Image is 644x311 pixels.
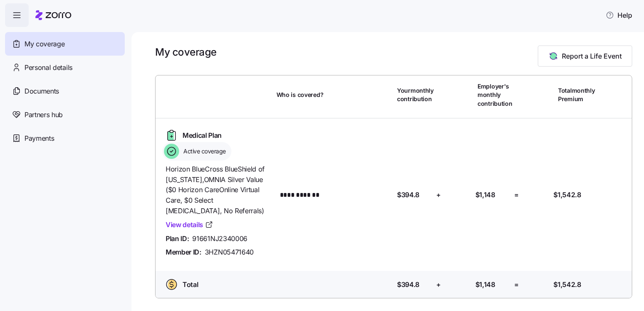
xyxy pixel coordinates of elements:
[5,79,125,103] a: Documents
[475,190,495,200] span: $1,148
[475,279,495,290] span: $1,148
[166,233,189,244] span: Plan ID:
[192,233,247,244] span: 91661NJ2340006
[553,190,581,200] span: $1,542.8
[24,86,59,97] span: Documents
[166,164,270,216] span: Horizon BlueCross BlueShield of [US_STATE] , OMNIA Silver Value ($0 Horizon CareOnline Virtual Ca...
[181,147,226,155] span: Active coverage
[5,103,125,126] a: Partners hub
[24,62,72,73] span: Personal details
[182,130,222,141] span: Medical Plan
[397,86,434,104] span: Your monthly contribution
[436,190,441,200] span: +
[276,91,324,99] span: Who is covered?
[182,279,198,290] span: Total
[24,133,54,144] span: Payments
[5,32,125,56] a: My coverage
[606,10,632,20] span: Help
[24,39,64,49] span: My coverage
[514,279,519,290] span: =
[397,190,419,200] span: $394.8
[558,86,595,104] span: Total monthly Premium
[562,51,622,61] span: Report a Life Event
[205,247,254,257] span: 3HZN05471640
[538,46,632,67] button: Report a Life Event
[5,126,125,150] a: Payments
[397,279,419,290] span: $394.8
[599,7,639,24] button: Help
[478,82,513,108] span: Employer's monthly contribution
[436,279,441,290] span: +
[166,220,213,230] a: View details
[514,190,519,200] span: =
[155,46,217,59] h1: My coverage
[553,279,581,290] span: $1,542.8
[166,247,201,257] span: Member ID:
[5,56,125,79] a: Personal details
[24,110,63,120] span: Partners hub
